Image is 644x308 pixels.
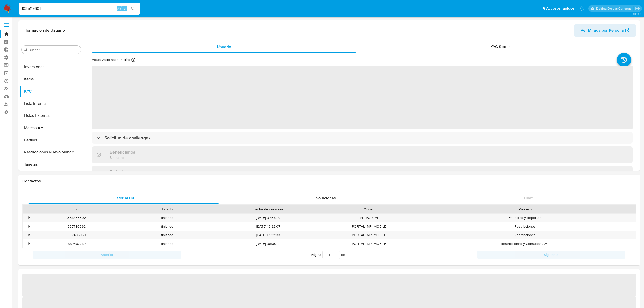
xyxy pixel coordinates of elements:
[316,195,336,201] span: Soluciones
[122,231,212,239] div: finished
[212,231,324,239] div: [DATE] 09:21:33
[217,44,231,50] span: Usuario
[35,207,118,212] div: Id
[31,239,122,248] div: 337467289
[19,5,140,12] input: Buscar usuario o caso...
[110,169,128,175] h3: Parientes
[327,207,411,212] div: Origen
[22,274,636,297] span: ‌
[122,214,212,222] div: finished
[324,214,414,222] div: ML_PORTAL
[20,158,83,170] button: Tarjetas
[20,73,83,85] button: Items
[414,239,636,248] div: Restricciones y Consultas AML
[104,135,150,141] h3: Solicitud de challenges
[113,195,135,201] span: Historial CX
[418,207,632,212] div: Proceso
[490,44,511,50] span: KYC Status
[20,97,83,110] button: Lista Interna
[524,195,533,201] span: Chat
[581,24,624,37] span: Ver Mirada por Persona
[22,179,636,184] h1: Contactos
[126,207,209,212] div: Estado
[20,122,83,134] button: Marcas AML
[20,134,83,146] button: Perfiles
[29,224,30,229] div: •
[324,239,414,248] div: PORTAL_MP_MOBILE
[324,222,414,231] div: PORTAL_MP_MOBILE
[92,146,633,163] div: BeneficiariosSin datos
[124,6,126,11] span: s
[122,239,212,248] div: finished
[92,66,633,129] span: ‌
[92,132,633,144] div: Solicitud de challenges
[596,6,633,11] p: delfina.delascarreras@mercadolibre.com
[20,110,83,122] button: Listas Externas
[580,6,584,11] a: Notificaciones
[31,222,122,231] div: 337780362
[216,207,320,212] div: Fecha de creación
[414,214,636,222] div: Extractos y Reportes
[414,222,636,231] div: Restricciones
[20,146,83,158] button: Restricciones Nuevo Mundo
[128,5,138,12] button: search-icon
[29,241,30,246] div: •
[212,239,324,248] div: [DATE] 08:00:12
[29,48,79,52] input: Buscar
[31,214,122,222] div: 358433302
[346,252,347,257] span: 1
[92,57,130,62] p: Actualizado hace 14 días
[33,251,181,259] button: Anterior
[20,85,83,97] button: KYC
[29,215,30,220] div: •
[24,48,28,52] button: Buscar
[92,166,633,182] div: Parientes
[29,233,30,237] div: •
[22,28,65,33] h1: Información de Usuario
[212,222,324,231] div: [DATE] 13:32:07
[122,222,212,231] div: finished
[324,231,414,239] div: PORTAL_MP_MOBILE
[546,6,575,11] span: Accesos rápidos
[31,231,122,239] div: 337485950
[574,24,636,37] button: Ver Mirada por Persona
[110,155,135,160] p: Sin datos
[477,251,625,259] button: Siguiente
[117,6,121,11] span: Alt
[20,61,83,73] button: Inversiones
[311,251,347,259] span: Página de
[414,231,636,239] div: Restricciones
[110,149,135,155] h3: Beneficiarios
[212,214,324,222] div: [DATE] 07:36:29
[635,6,640,11] a: Salir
